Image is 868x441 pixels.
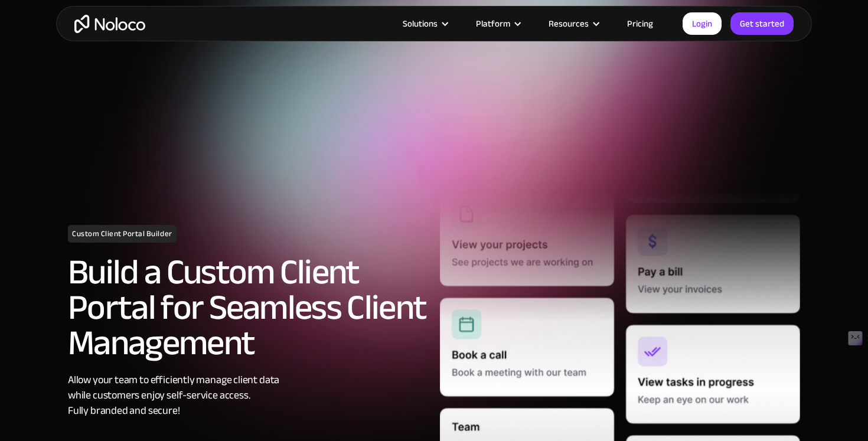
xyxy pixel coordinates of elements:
div: Resources [549,16,589,31]
div: Resources [534,16,612,31]
h2: Build a Custom Client Portal for Seamless Client Management [68,254,428,361]
div: Platform [476,16,510,31]
div: Solutions [403,16,438,31]
div: Solutions [388,16,461,31]
a: Pricing [612,16,668,31]
a: home [74,15,145,33]
div: Allow your team to efficiently manage client data while customers enjoy self-service access. Full... [68,373,428,419]
h1: Custom Client Portal Builder [68,225,177,243]
a: Get started [730,12,794,35]
a: Login [683,12,722,35]
div: Platform [461,16,534,31]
